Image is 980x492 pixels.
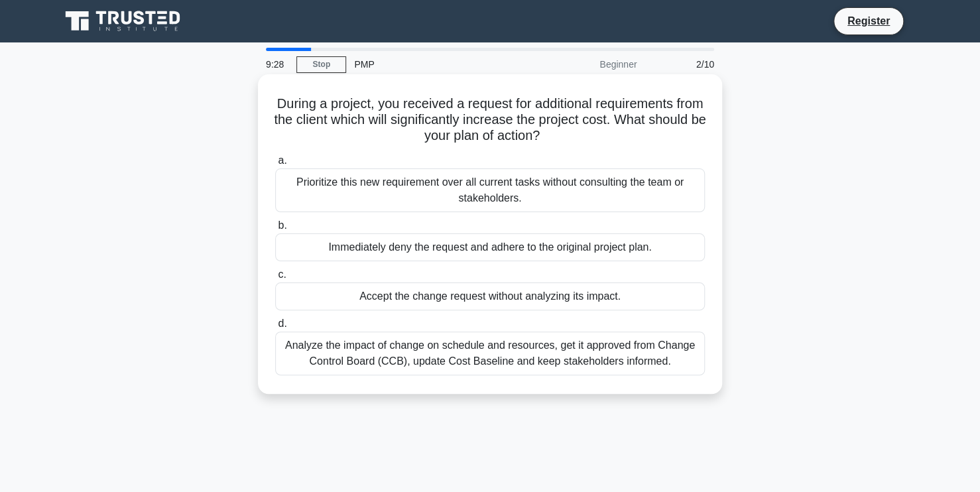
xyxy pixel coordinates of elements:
span: d. [278,318,286,329]
span: b. [278,219,286,231]
div: Immediately deny the request and adhere to the original project plan. [275,233,705,261]
div: PMP [346,51,528,78]
div: Accept the change request without analyzing its impact. [275,282,705,310]
div: Beginner [528,51,644,78]
div: Analyze the impact of change on schedule and resources, get it approved from Change Control Board... [275,332,705,375]
h5: During a project, you received a request for additional requirements from the client which will s... [274,95,706,145]
div: 9:28 [258,51,296,78]
span: c. [278,269,286,280]
a: Stop [296,56,346,73]
div: 2/10 [644,51,722,78]
a: Register [839,13,898,29]
span: a. [278,154,286,166]
div: Prioritize this new requirement over all current tasks without consulting the team or stakeholders. [275,168,705,212]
